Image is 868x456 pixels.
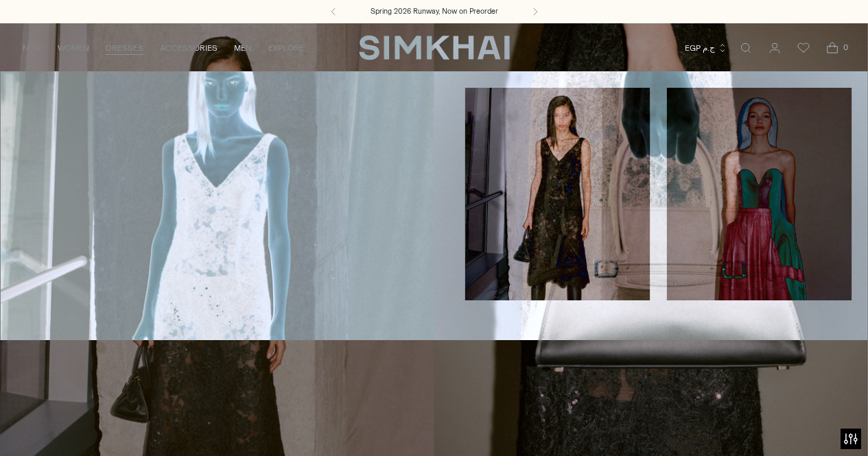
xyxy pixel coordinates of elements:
[268,33,304,63] a: EXPLORE
[685,33,727,63] button: EGP ج.م
[160,33,218,63] a: ACCESSORIES
[819,34,846,62] a: Open cart modal
[58,33,89,63] a: WOMEN
[23,33,41,63] a: NEW
[761,34,788,62] a: Go to the account page
[371,6,498,17] a: Spring 2026 Runway, Now on Preorder
[839,41,852,53] span: 0
[732,34,760,62] a: Open search modal
[359,34,510,61] a: SIMKHAI
[790,34,817,62] a: Wishlist
[234,33,252,63] a: MEN
[106,33,143,63] a: DRESSES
